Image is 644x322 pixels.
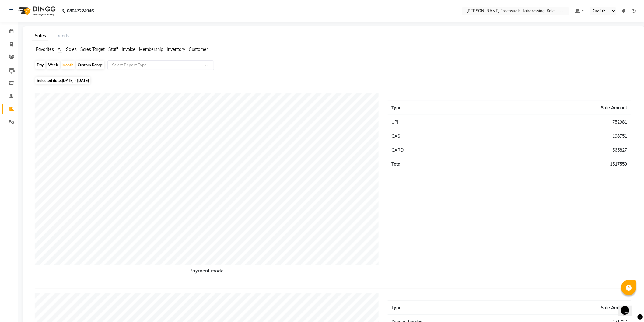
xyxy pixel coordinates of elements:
th: Type [388,301,534,315]
span: Sales [66,47,77,52]
img: logo [16,2,57,19]
span: Selected date: [35,77,90,84]
td: 1517559 [477,157,631,171]
span: Staff [108,47,118,52]
h6: Payment mode [35,268,379,276]
span: Favorites [36,47,54,52]
td: 565827 [477,143,631,157]
td: CARD [388,143,477,157]
td: CASH [388,129,477,143]
th: Sale Amount [477,101,631,115]
a: Sales [32,30,48,41]
span: Sales Target [80,47,105,52]
td: UPI [388,115,477,129]
th: Type [388,101,477,115]
div: Week [47,61,60,69]
span: Inventory [167,47,185,52]
td: 198751 [477,129,631,143]
span: Invoice [122,47,135,52]
div: Day [35,61,45,69]
b: 08047224946 [67,2,94,19]
span: [DATE] - [DATE] [62,78,89,83]
iframe: chat widget [618,298,638,316]
td: Total [388,157,477,171]
div: Custom Range [76,61,104,69]
a: Trends [56,33,69,38]
td: 752981 [477,115,631,129]
span: All [58,47,62,52]
span: Membership [139,47,163,52]
div: Month [61,61,75,69]
th: Sale Amount [534,301,631,315]
span: Customer [189,47,208,52]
